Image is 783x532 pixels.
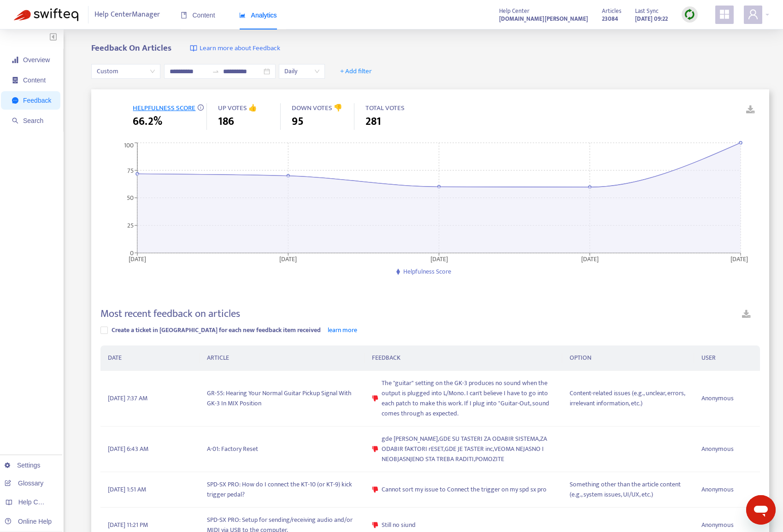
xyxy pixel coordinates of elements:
[239,12,277,19] span: Analytics
[23,76,46,84] span: Content
[127,220,134,231] tspan: 25
[635,14,668,24] strong: [DATE] 09:22
[190,43,280,54] a: Learn more about Feedback
[200,345,365,371] th: ARTICLE
[701,485,734,495] span: Anonymous
[23,56,50,64] span: Overview
[23,97,51,104] span: Feedback
[18,498,56,506] span: Help Centers
[133,102,195,114] span: HELPFULNESS SCORE
[684,9,695,20] img: sync.dc5367851b00ba804db3.png
[14,8,78,21] img: Swifteq
[333,64,379,79] button: + Add filter
[133,113,162,130] span: 66.2%
[100,345,200,371] th: DATE
[635,6,659,16] span: Last Sync
[12,77,18,83] span: container
[12,117,18,124] span: search
[108,393,147,403] span: [DATE] 7:37 AM
[365,102,405,114] span: TOTAL VOTES
[382,378,555,419] span: The "guitar" setting on the GK-3 produces no sound when the output is plugged into L/Mono. I can'...
[239,12,246,18] span: area-chart
[124,140,134,151] tspan: 100
[499,13,588,24] a: [DOMAIN_NAME][PERSON_NAME]
[581,253,599,264] tspan: [DATE]
[5,479,43,487] a: Glossary
[218,102,257,114] span: UP VOTES 👍
[365,345,562,371] th: FEEDBACK
[108,444,148,454] span: [DATE] 6:43 AM
[5,462,41,469] a: Settings
[382,485,547,495] span: Cannot sort my issue to Connect the trigger on my spd sx pro
[200,427,365,472] td: A-01: Factory Reset
[499,6,530,16] span: Help Center
[100,308,240,320] h4: Most recent feedback on articles
[701,520,734,530] span: Anonymous
[97,64,155,78] span: Custom
[365,113,381,130] span: 281
[212,68,219,75] span: to
[748,9,759,20] span: user
[499,14,588,24] strong: [DOMAIN_NAME][PERSON_NAME]
[218,113,234,130] span: 186
[284,64,319,78] span: Daily
[701,393,734,403] span: Anonymous
[372,446,378,452] span: dislike
[280,253,297,264] tspan: [DATE]
[701,444,734,454] span: Anonymous
[340,66,372,77] span: + Add filter
[190,45,197,52] img: image-link
[382,434,555,464] span: gde [PERSON_NAME],GDE SU TASTERI ZA ODABIR SISTEMA,ZA ODABIR fAKTORI rESET,GDE JE TASTER inc,VEOM...
[372,486,378,493] span: dislike
[403,266,451,277] span: Helpfulness Score
[292,102,342,114] span: DOWN VOTES 👎
[292,113,304,130] span: 95
[91,41,171,55] b: Feedback On Articles
[127,193,134,203] tspan: 50
[12,97,18,104] span: message
[570,479,687,500] span: Something other than the article content (e.g., system issues, UI/UX, etc.)
[570,388,687,409] span: Content-related issues (e.g., unclear, errors, irrelevant information, etc.)
[108,520,148,530] span: [DATE] 11:21 PM
[112,325,321,335] span: Create a ticket in [GEOGRAPHIC_DATA] for each new feedback item received
[212,68,219,75] span: swap-right
[731,253,748,264] tspan: [DATE]
[181,12,215,19] span: Content
[372,522,378,528] span: dislike
[200,371,365,427] td: GR-55: Hearing Your Normal Guitar Pickup Signal With GK-3 In MIX Position
[130,247,134,258] tspan: 0
[129,253,146,264] tspan: [DATE]
[430,253,448,264] tspan: [DATE]
[108,485,146,495] span: [DATE] 1:51 AM
[94,6,160,23] span: Help Center Manager
[127,165,134,175] tspan: 75
[602,6,621,16] span: Articles
[181,12,187,18] span: book
[200,472,365,508] td: SPD-SX PRO: How do I connect the KT-10 (or KT-9) kick trigger pedal?
[200,43,280,54] span: Learn more about Feedback
[694,345,760,371] th: USER
[562,345,694,371] th: OPTION
[23,117,43,124] span: Search
[382,520,416,530] span: Still no siund
[602,14,618,24] strong: 23084
[719,9,730,20] span: appstore
[328,325,357,335] a: learn more
[372,395,378,402] span: dislike
[5,518,52,525] a: Online Help
[12,57,18,63] span: signal
[746,495,776,525] iframe: メッセージングウィンドウを開くボタン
